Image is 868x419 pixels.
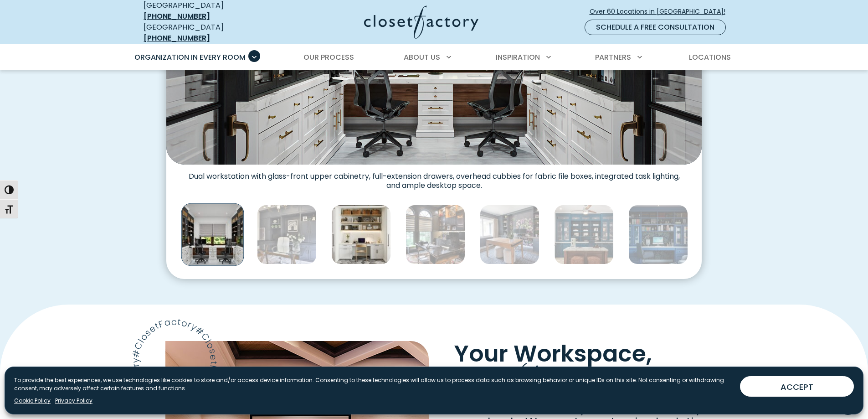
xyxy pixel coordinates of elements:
span: Our Process [303,52,354,62]
figcaption: Dual workstation with glass-front upper cabinetry, full-extension drawers, overhead cubbies for f... [166,165,702,190]
img: Dual workstation home office with glass-front upper cabinetry, full-extension drawers, overhead c... [181,203,244,266]
span: About Us [404,52,440,62]
span: Your [454,362,508,394]
span: Locations [689,52,731,62]
span: Inspiration [496,52,540,62]
nav: Primary Menu [128,45,740,70]
span: Your Workspace, [454,337,652,370]
a: Privacy Policy [55,397,92,405]
a: Cookie Policy [14,397,51,405]
a: [PHONE_NUMBER] [144,11,210,21]
span: Partners [595,52,631,62]
img: Custom home office with blue built-ins, glass-front cabinets, adjustable shelving, custom drawer ... [628,205,688,264]
span: Way [514,348,577,397]
a: Schedule a Free Consultation [585,20,726,35]
span: Over 60 Locations in [GEOGRAPHIC_DATA]! [590,7,733,16]
img: Custom home office grey cabinetry with wall safe and mini fridge [257,205,317,264]
a: [PHONE_NUMBER] [144,33,210,43]
img: Built-in blue cabinetry with mesh-front doors and open shelving displays accessories like labeled... [554,205,614,264]
span: Organization in Every Room [134,52,246,62]
img: Modern home office with floral accent wallpaper, matte charcoal built-ins, and a light oak desk f... [480,205,539,264]
a: Over 60 Locations in [GEOGRAPHIC_DATA]! [589,4,733,20]
div: [GEOGRAPHIC_DATA] [144,22,276,44]
img: Compact, closet-style workstation with two-tier open shelving, wicker baskets, framed prints, and... [331,205,391,264]
img: Closet Factory Logo [364,5,478,39]
p: To provide the best experiences, we use technologies like cookies to store and/or access device i... [14,376,733,393]
button: ACCEPT [740,376,854,397]
img: Sophisticated home office with dark wood cabinetry, metallic backsplash, under-cabinet lighting, ... [406,205,465,264]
